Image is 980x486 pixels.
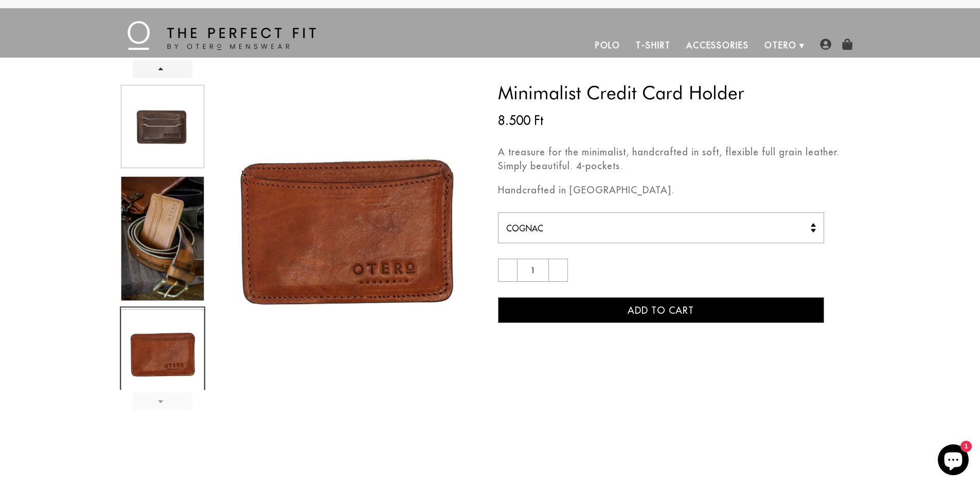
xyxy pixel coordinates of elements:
[133,60,192,78] a: Prev
[121,310,204,392] img: Minimalist Credit Card Holder
[120,82,205,171] a: Minimalist Credit Card Holder
[121,85,204,168] img: Minimalist Credit Card Holder
[121,177,204,300] img: leather belt & wallet
[120,174,205,303] a: leather belt & wallet
[628,33,678,58] a: T-Shirt
[128,21,316,50] img: The Perfect Fit - by Otero Menswear - Logo
[210,83,483,355] img: Minimalist Credit Card Holder
[820,39,831,50] img: user-account-icon.png
[935,444,972,478] inbox-online-store-chat: Shopify online store chat
[133,392,192,410] a: Next
[628,304,694,316] span: Add to cart
[498,145,861,173] p: A treasure for the minimalist, handcrafted in soft, flexible full grain leather. Simply beautiful...
[498,111,543,130] ins: 8.500 Ft
[587,33,629,58] a: Polo
[679,33,757,58] a: Accessories
[842,39,853,50] img: shopping-bag-icon.png
[757,33,805,58] a: Otero
[498,297,825,323] button: Add to cart
[498,83,861,102] h3: Minimalist Credit Card Holder
[498,183,861,197] p: Handcrafted in [GEOGRAPHIC_DATA].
